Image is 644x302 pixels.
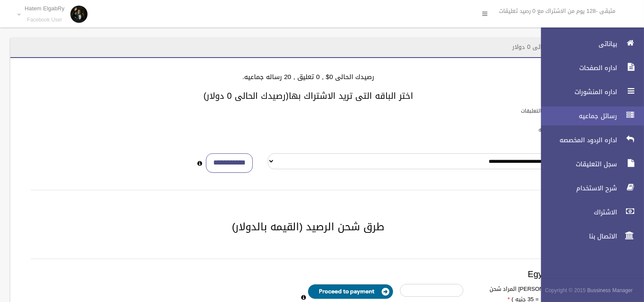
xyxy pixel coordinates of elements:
span: الاشتراك [534,208,620,217]
span: شرح الاستخدام [534,184,620,192]
span: اداره الصفحات [534,64,620,72]
a: اداره الردود المخصصه [534,131,644,149]
h3: اختر الباقه التى تريد الاشتراك بها(رصيدك الحالى 0 دولار) [21,91,596,101]
a: الاشتراك [534,203,644,222]
span: اداره الردود المخصصه [534,136,620,144]
span: اداره المنشورات [534,88,620,96]
span: سجل التعليقات [534,160,620,168]
header: الاشتراك - رصيدك الحالى 0 دولار [502,39,606,55]
h2: طرق شحن الرصيد (القيمه بالدولار) [21,221,596,232]
span: الاتصال بنا [534,232,620,241]
span: Copyright © 2015 [545,286,586,295]
a: اداره الصفحات [534,58,644,77]
a: شرح الاستخدام [534,179,644,198]
h3: Egypt payment [31,269,586,279]
a: رسائل جماعيه [534,107,644,125]
strong: Bussiness Manager [587,286,633,295]
small: Facebook User [25,17,65,23]
h4: رصيدك الحالى 0$ , 0 تعليق , 20 رساله جماعيه. [21,73,596,81]
a: سجل التعليقات [534,155,644,174]
label: باقات الرسائل الجماعيه [538,125,589,134]
a: الاتصال بنا [534,227,644,246]
p: Hatem ElgabRy [25,5,65,12]
a: بياناتى [534,34,644,53]
a: اداره المنشورات [534,82,644,101]
span: بياناتى [534,40,620,48]
span: رسائل جماعيه [534,112,620,120]
label: باقات الرد الالى على التعليقات [521,106,589,116]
